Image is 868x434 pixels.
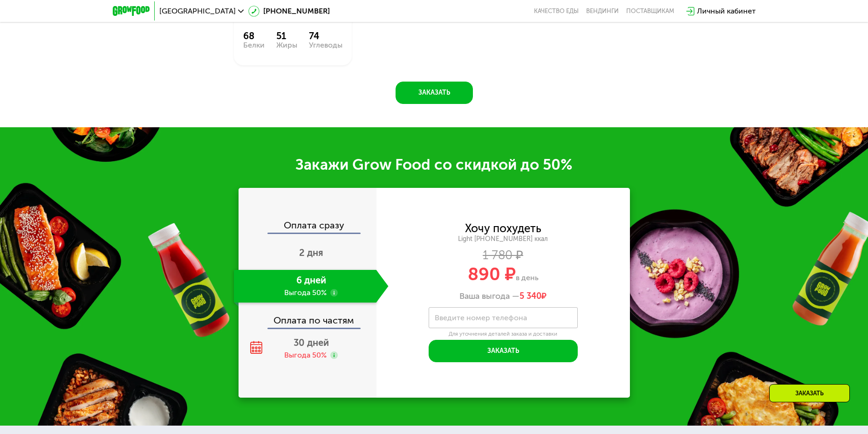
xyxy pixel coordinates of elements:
div: Углеводы [309,41,342,49]
a: [PHONE_NUMBER] [248,6,330,17]
button: Заказать [429,340,578,362]
div: 1 780 ₽ [376,250,630,261]
div: Для уточнения деталей заказа и доставки [429,331,578,338]
div: поставщикам [626,7,674,15]
div: 74 [309,30,342,41]
div: Жиры [276,41,297,49]
div: Заказать [769,384,850,402]
div: Белки [243,41,265,49]
button: Заказать [396,82,473,104]
div: 51 [276,30,297,41]
div: Хочу похудеть [465,223,541,234]
span: 2 дня [299,247,323,258]
span: ₽ [519,291,547,302]
div: 68 [243,30,265,41]
span: 30 дней [294,337,329,348]
a: Качество еды [534,7,579,15]
span: 5 340 [519,291,541,301]
div: Личный кабинет [697,6,756,17]
div: Ваша выгода — [376,291,630,302]
div: Light [PHONE_NUMBER] ккал [376,235,630,243]
div: Оплата по частям [239,306,376,328]
div: Выгода 50% [284,350,327,360]
label: Введите номер телефона [435,315,527,320]
span: [GEOGRAPHIC_DATA] [159,7,236,15]
div: Оплата сразу [239,220,376,233]
span: 890 ₽ [468,263,516,285]
span: в день [516,273,539,282]
a: Вендинги [586,7,619,15]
